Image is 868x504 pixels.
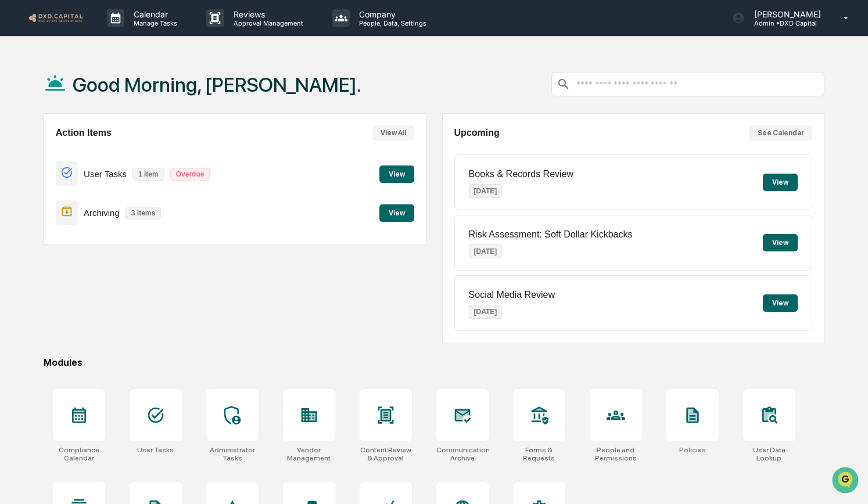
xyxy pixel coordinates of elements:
div: Modules [44,357,825,368]
h1: Good Morning, [PERSON_NAME]. [73,73,361,96]
h2: Upcoming [454,128,500,138]
button: View [763,294,798,312]
div: We're available if you need us! [40,100,147,109]
p: [DATE] [469,184,503,198]
a: View [379,207,414,218]
p: People, Data, Settings [350,19,432,27]
button: View [379,204,414,222]
div: 🔎 [12,169,21,178]
p: Archiving [84,208,120,218]
p: Company [350,9,432,19]
span: Data Lookup [23,168,73,179]
div: Forms & Requests [513,446,565,462]
div: User Data Lookup [743,446,795,462]
p: How can we help? [12,24,211,42]
div: 🗄️ [84,147,94,156]
p: Books & Records Review [469,169,574,179]
p: Manage Tasks [124,19,183,27]
img: logo [28,12,84,23]
div: Compliance Calendar [53,446,105,462]
p: Calendar [124,9,183,19]
button: View All [372,125,414,141]
a: 🖐️Preclearance [7,141,80,162]
a: 🔎Data Lookup [7,163,78,184]
button: See Calendar [749,125,812,141]
button: View [763,174,798,191]
button: View [379,165,414,183]
div: People and Permissions [590,446,642,462]
button: Start new chat [198,92,211,106]
a: Powered byPylon [82,196,141,205]
img: 1746055101610-c473b297-6a78-478c-a979-82029cc54cd1 [12,88,33,109]
p: Overdue [170,168,210,181]
p: Risk Assessment: Soft Dollar Kickbacks [469,229,633,240]
a: 🗄️Attestations [80,141,149,162]
iframe: Open customer support [831,466,862,497]
p: Admin • DXD Capital [745,19,827,27]
p: Social Media Review [469,290,555,300]
p: [DATE] [469,305,503,319]
div: Communications Archive [436,446,489,462]
p: 1 item [132,168,164,181]
p: [DATE] [469,244,503,258]
span: Preclearance [23,146,75,157]
div: Policies [679,446,706,454]
p: 3 items [125,207,161,219]
div: Vendor Management [283,446,335,462]
p: User Tasks [84,169,127,179]
p: Approval Management [224,19,309,27]
span: Pylon [116,196,141,205]
a: View [379,168,414,179]
div: 🖐️ [12,147,21,156]
div: User Tasks [137,446,174,454]
div: Administrator Tasks [206,446,259,462]
div: Content Review & Approval [360,446,412,462]
p: [PERSON_NAME] [745,9,827,19]
h2: Action Items [56,128,112,138]
button: View [763,234,798,251]
p: Reviews [224,9,309,19]
span: Attestations [96,146,144,157]
div: Start new chat [40,88,191,100]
